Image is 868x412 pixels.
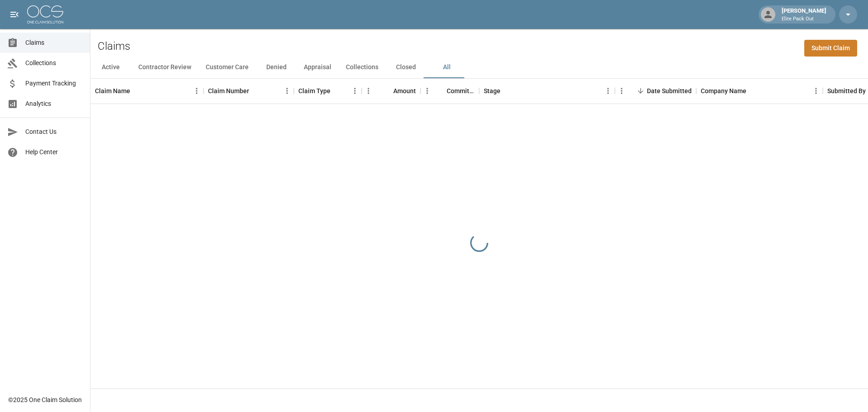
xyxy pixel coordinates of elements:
[500,85,513,97] button: Sort
[615,78,696,104] div: Date Submitted
[339,57,386,78] button: Collections
[479,78,615,104] div: Stage
[98,40,130,53] h2: Claims
[484,78,500,104] div: Stage
[447,78,475,104] div: Committed Amount
[130,85,143,97] button: Sort
[90,57,131,78] button: Active
[280,84,294,98] button: Menu
[5,5,24,24] button: open drawer
[198,57,256,78] button: Customer Care
[190,84,203,98] button: Menu
[27,5,63,24] img: ocs-logo-white-transparent.png
[634,85,647,97] button: Sort
[298,78,330,104] div: Claim Type
[348,84,362,98] button: Menu
[615,84,628,98] button: Menu
[249,85,262,97] button: Sort
[25,127,83,137] span: Contact Us
[420,84,434,98] button: Menu
[90,78,203,104] div: Claim Name
[778,6,830,23] div: [PERSON_NAME]
[647,78,692,104] div: Date Submitted
[782,15,826,23] p: Elite Pack Out
[420,78,479,104] div: Committed Amount
[804,40,857,57] a: Submit Claim
[90,57,868,78] div: dynamic tabs
[208,78,249,104] div: Claim Number
[827,78,866,104] div: Submitted By
[426,57,467,78] button: All
[95,78,130,104] div: Claim Name
[696,78,823,104] div: Company Name
[601,84,615,98] button: Menu
[809,84,823,98] button: Menu
[297,57,339,78] button: Appraisal
[746,85,759,97] button: Sort
[256,57,297,78] button: Denied
[8,395,82,404] div: © 2025 One Claim Solution
[25,38,83,47] span: Claims
[701,78,746,104] div: Company Name
[25,58,83,68] span: Collections
[294,78,362,104] div: Claim Type
[25,147,83,157] span: Help Center
[362,84,375,98] button: Menu
[203,78,294,104] div: Claim Number
[131,57,198,78] button: Contractor Review
[434,85,447,97] button: Sort
[386,57,426,78] button: Closed
[362,78,420,104] div: Amount
[393,78,416,104] div: Amount
[25,99,83,109] span: Analytics
[25,79,83,88] span: Payment Tracking
[330,85,343,97] button: Sort
[381,85,393,97] button: Sort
